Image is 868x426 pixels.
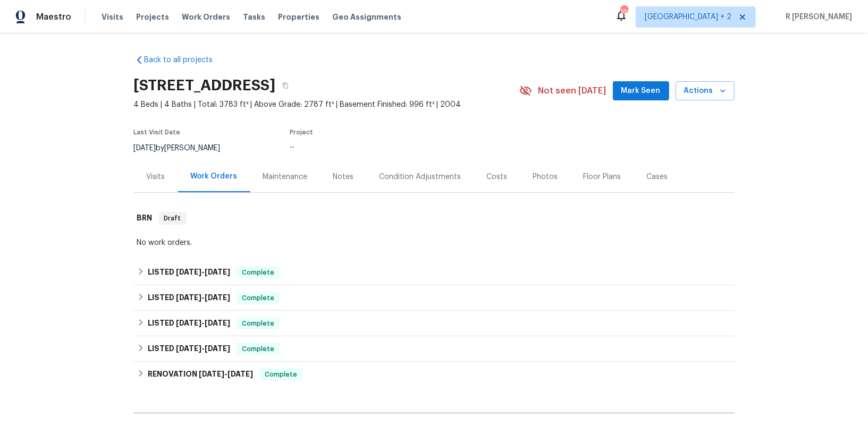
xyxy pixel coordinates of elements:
span: [DATE] [134,144,156,152]
span: Last Visit Date [134,129,181,135]
span: Properties [278,12,319,22]
span: [DATE] [227,370,253,378]
button: Mark Seen [613,81,669,101]
h6: RENOVATION [148,368,253,381]
span: Tasks [243,13,265,21]
span: [DATE] [205,294,230,301]
div: 166 [620,6,628,17]
div: LISTED [DATE]-[DATE]Complete [134,260,735,285]
a: Back to all projects [134,55,236,65]
div: ... [290,142,494,149]
span: Project [290,129,314,135]
span: Complete [260,369,301,380]
div: Floor Plans [584,172,621,182]
span: Complete [238,344,279,354]
span: Projects [136,12,169,22]
div: LISTED [DATE]-[DATE]Complete [134,285,735,311]
span: Actions [684,84,726,98]
span: Complete [238,318,279,329]
div: Work Orders [191,171,238,182]
span: 4 Beds | 4 Baths | Total: 3783 ft² | Above Grade: 2787 ft² | Basement Finished: 996 ft² | 2004 [134,99,519,110]
div: Costs [487,172,508,182]
span: [DATE] [205,319,230,327]
div: Photos [533,172,558,182]
span: Geo Assignments [332,12,401,22]
div: BRN Draft [134,201,735,235]
span: Mark Seen [621,84,661,98]
div: RENOVATION [DATE]-[DATE]Complete [134,362,735,387]
div: Maintenance [263,172,308,182]
span: - [199,370,253,378]
span: Maestro [36,12,71,22]
span: Complete [238,267,279,278]
h6: LISTED [148,317,230,330]
h6: BRN [137,212,153,225]
span: Visits [102,12,123,22]
h2: [STREET_ADDRESS] [134,80,276,91]
div: Cases [647,172,668,182]
span: [DATE] [205,345,230,352]
span: - [176,268,230,276]
span: [DATE] [176,268,201,276]
span: Work Orders [182,12,230,22]
span: Complete [238,293,279,303]
div: LISTED [DATE]-[DATE]Complete [134,336,735,362]
span: Draft [160,213,186,224]
span: Not seen [DATE] [538,86,606,96]
div: Visits [147,172,165,182]
div: Condition Adjustments [380,172,461,182]
span: [DATE] [199,370,224,378]
span: R [PERSON_NAME] [781,12,852,22]
span: - [176,345,230,352]
h6: LISTED [148,266,230,279]
div: Notes [333,172,354,182]
div: LISTED [DATE]-[DATE]Complete [134,311,735,336]
span: [DATE] [205,268,230,276]
div: No work orders. [137,237,731,248]
span: [GEOGRAPHIC_DATA] + 2 [645,12,731,22]
button: Actions [676,81,735,101]
span: - [176,294,230,301]
span: [DATE] [176,294,201,301]
button: Copy Address [276,76,295,95]
h6: LISTED [148,343,230,355]
span: [DATE] [176,319,201,327]
span: [DATE] [176,345,201,352]
span: - [176,319,230,327]
h6: LISTED [148,292,230,304]
div: by [PERSON_NAME] [134,142,233,155]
